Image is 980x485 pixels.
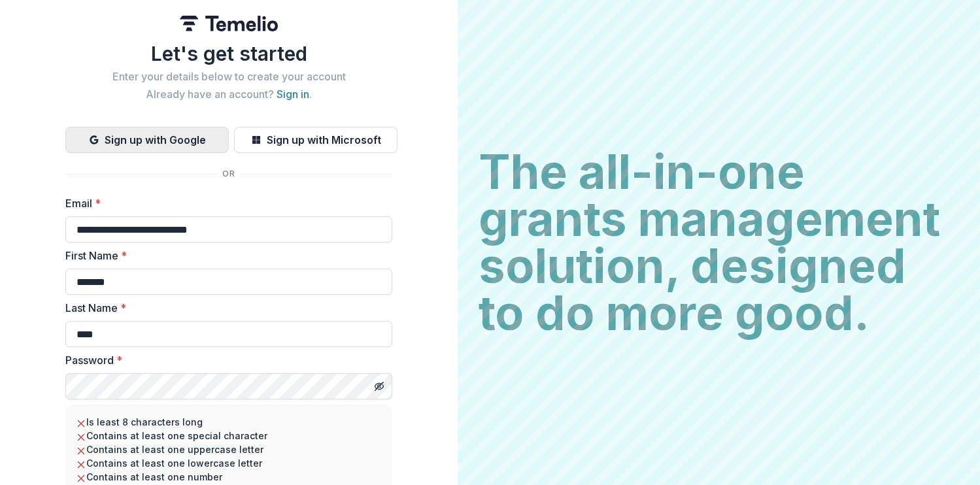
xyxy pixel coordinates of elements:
[65,300,384,316] label: Last Name
[234,127,397,153] button: Sign up with Microsoft
[180,16,278,31] img: Temelio
[65,42,392,65] h1: Let's get started
[65,88,392,101] h2: Already have an account? .
[76,429,382,443] li: Contains at least one special character
[65,195,384,211] label: Email
[76,443,382,456] li: Contains at least one uppercase letter
[76,415,382,429] li: Is least 8 characters long
[76,470,382,484] li: Contains at least one number
[369,376,390,397] button: Toggle password visibility
[65,127,229,153] button: Sign up with Google
[65,71,392,83] h2: Enter your details below to create your account
[65,248,384,263] label: First Name
[277,88,309,101] a: Sign in
[76,456,382,470] li: Contains at least one lowercase letter
[65,352,384,368] label: Password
